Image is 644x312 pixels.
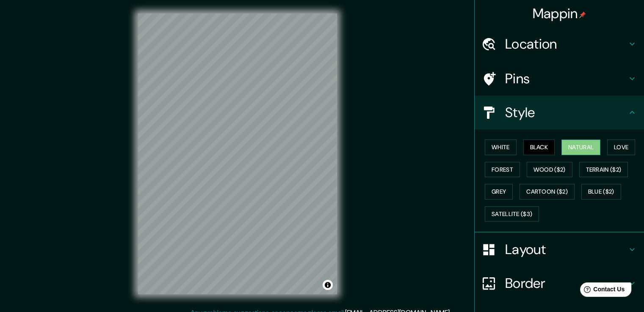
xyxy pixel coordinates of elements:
[323,280,333,290] button: Toggle attribution
[138,14,337,294] canvas: Map
[475,266,644,300] div: Border
[505,70,627,87] h4: Pins
[607,140,635,155] button: Love
[520,184,575,200] button: Cartoon ($2)
[475,233,644,266] div: Layout
[485,184,513,200] button: Grey
[581,184,621,200] button: Blue ($2)
[523,140,555,155] button: Black
[569,279,635,303] iframe: Help widget launcher
[533,5,586,22] h4: Mappin
[527,162,572,178] button: Wood ($2)
[475,62,644,96] div: Pins
[561,140,600,155] button: Natural
[505,104,627,121] h4: Style
[475,96,644,129] div: Style
[505,275,627,292] h4: Border
[579,162,628,178] button: Terrain ($2)
[485,162,520,178] button: Forest
[505,36,627,52] h4: Location
[505,241,627,258] h4: Layout
[579,11,586,18] img: pin-icon.png
[485,206,539,222] button: Satellite ($3)
[485,140,517,155] button: White
[475,27,644,61] div: Location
